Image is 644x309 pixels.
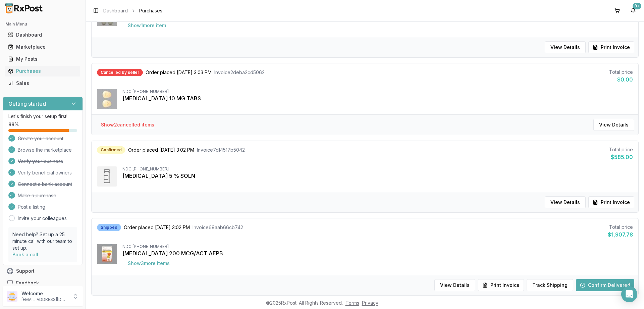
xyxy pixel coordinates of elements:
[608,230,633,239] div: $1,907.78
[18,169,72,176] span: Verify beneficial owners
[122,244,633,249] div: NDC: [PHONE_NUMBER]
[18,135,63,142] span: Create your account
[97,244,117,264] img: Arnuity Ellipta 200 MCG/ACT AEPB
[124,224,190,231] span: Order placed [DATE] 3:02 PM
[633,3,641,9] div: 9+
[3,78,83,89] button: Sales
[96,119,160,131] button: Show2cancelled items
[8,100,46,108] h3: Getting started
[122,94,633,102] div: [MEDICAL_DATA] 10 MG TABS
[8,32,77,38] div: Dashboard
[8,56,77,62] div: My Posts
[5,21,80,27] h2: Main Menu
[97,69,143,76] div: Cancelled by seller
[122,249,633,257] div: [MEDICAL_DATA] 200 MCG/ACT AEPB
[545,196,586,208] button: View Details
[21,297,68,302] p: [EMAIL_ADDRESS][DOMAIN_NAME]
[576,279,634,291] button: Confirm Delivered
[122,166,633,172] div: NDC: [PHONE_NUMBER]
[18,158,63,165] span: Verify your business
[362,300,378,306] a: Privacy
[3,54,83,64] button: My Posts
[3,42,83,52] button: Marketplace
[609,75,633,84] div: $0.00
[588,196,634,208] button: Print Invoice
[5,41,80,53] a: Marketplace
[628,5,639,16] button: 9+
[18,215,67,222] a: Invite your colleagues
[3,66,83,76] button: Purchases
[5,53,80,65] a: My Posts
[122,257,175,269] button: Show3more items
[434,279,475,291] button: View Details
[193,224,243,231] span: Invoice 69aab66cb742
[609,69,633,75] div: Total price
[608,224,633,230] div: Total price
[97,166,117,187] img: Xiidra 5 % SOLN
[5,65,80,77] a: Purchases
[18,181,72,188] span: Connect a bank account
[5,77,80,89] a: Sales
[609,153,633,161] div: $585.00
[588,41,634,53] button: Print Invoice
[97,146,125,154] div: Confirmed
[16,280,39,287] span: Feedback
[18,204,45,210] span: Post a listing
[3,265,83,277] button: Support
[128,147,194,153] span: Order placed [DATE] 3:02 PM
[345,300,359,306] a: Terms
[18,147,72,153] span: Browse the marketplace
[197,147,245,153] span: Invoice 7df4517b5042
[103,7,162,14] nav: breadcrumb
[3,277,83,289] button: Feedback
[593,119,634,131] button: View Details
[97,89,117,109] img: Trintellix 10 MG TABS
[3,30,83,40] button: Dashboard
[7,291,17,302] img: User avatar
[21,290,68,297] p: Welcome
[8,68,77,74] div: Purchases
[5,29,80,41] a: Dashboard
[8,121,19,128] span: 88 %
[8,80,77,87] div: Sales
[122,19,171,32] button: Show1more item
[621,286,637,302] div: Open Intercom Messenger
[3,3,46,13] img: RxPost Logo
[103,7,128,14] a: Dashboard
[122,172,633,180] div: [MEDICAL_DATA] 5 % SOLN
[97,224,121,231] div: Shipped
[545,41,586,53] button: View Details
[146,69,212,76] span: Order placed [DATE] 3:03 PM
[18,192,56,199] span: Make a purchase
[478,279,524,291] button: Print Invoice
[8,113,77,120] p: Let's finish your setup first!
[214,69,265,76] span: Invoice 2deba2cd5062
[609,146,633,153] div: Total price
[139,7,162,14] span: Purchases
[12,252,38,257] a: Book a call
[122,89,633,94] div: NDC: [PHONE_NUMBER]
[12,231,73,251] p: Need help? Set up a 25 minute call with our team to set up.
[8,44,77,50] div: Marketplace
[527,279,573,291] button: Track Shipping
